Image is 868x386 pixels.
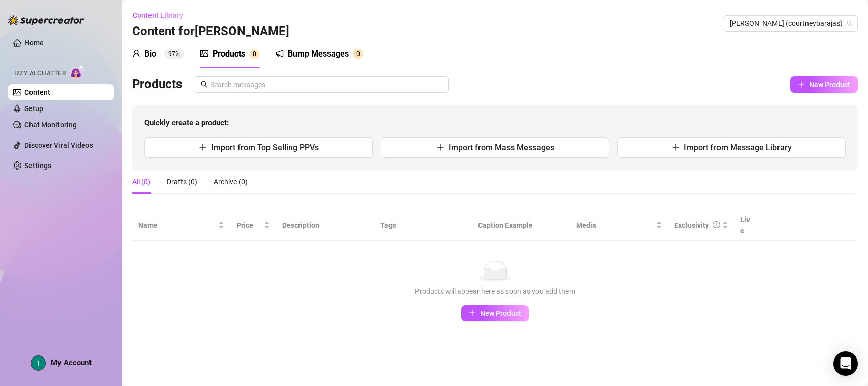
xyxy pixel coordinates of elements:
span: Courtney (courtneybarajas) [730,16,852,31]
div: Archive (0) [214,176,248,187]
th: Name [132,210,230,241]
img: ACg8ocIjxxhmi44scYXRGpAe6LCcnMPDjS_2w6ck2itLCKPzCPteJg=s96-c [31,356,45,370]
span: Import from Message Library [684,143,792,152]
span: user [132,49,140,58]
span: Price [236,219,262,231]
strong: Quickly create a product: [144,118,229,127]
h3: Products [132,76,182,93]
button: Content Library [132,7,191,23]
button: Import from Message Library [617,137,846,158]
sup: 0 [353,49,363,59]
span: Import from Mass Messages [448,143,554,152]
sup: 0 [249,49,259,59]
a: Settings [24,161,51,170]
button: Import from Top Selling PPVs [144,137,373,158]
span: search [201,81,208,88]
div: Products will appear here as soon as you add them [142,286,848,297]
a: Setup [24,104,43,113]
span: plus [469,309,476,316]
sup: 97% [164,49,184,59]
a: Chat Monitoring [24,121,77,129]
img: AI Chatter [70,65,85,79]
th: Tags [374,210,472,241]
h3: Content for [PERSON_NAME] [132,23,289,40]
th: Live [734,210,760,241]
span: New Product [809,80,850,89]
button: New Product [461,305,529,321]
button: New Product [790,76,858,93]
span: Izzy AI Chatter [14,69,66,78]
th: Description [276,210,374,241]
div: Bio [144,48,156,60]
button: Import from Mass Messages [381,137,609,158]
span: Name [138,219,216,231]
img: logo-BBDzfeDw.svg [8,15,84,25]
a: Discover Viral Videos [24,141,93,149]
input: Search messages [210,79,443,90]
a: Home [24,39,44,47]
span: plus [798,81,805,88]
div: Products [213,48,245,60]
div: Drafts (0) [167,176,197,187]
th: Caption Example [472,210,570,241]
div: All (0) [132,176,151,187]
a: Content [24,88,50,96]
span: notification [276,49,284,58]
span: My Account [51,358,92,367]
span: picture [200,49,208,58]
th: Price [230,210,276,241]
span: plus [436,143,444,151]
span: Content Library [133,11,183,19]
span: Import from Top Selling PPVs [211,143,319,152]
span: team [846,20,852,26]
th: Media [570,210,668,241]
div: Open Intercom Messenger [833,351,858,376]
span: Media [576,219,654,231]
span: New Product [480,309,521,317]
span: plus [199,143,207,151]
div: Bump Messages [288,48,349,60]
div: Exclusivity [674,219,709,231]
span: info-circle [713,221,720,228]
span: plus [672,143,680,151]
